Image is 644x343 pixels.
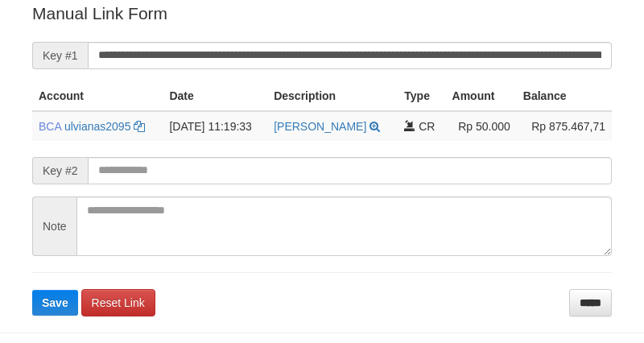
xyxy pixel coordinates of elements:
[419,120,435,133] span: CR
[42,296,68,309] span: Save
[32,196,76,256] span: Note
[517,111,612,141] td: Rp 875.467,71
[398,81,445,111] th: Type
[64,120,131,133] a: ulvianas2095
[446,81,517,111] th: Amount
[517,81,612,111] th: Balance
[32,2,612,25] p: Manual Link Form
[32,42,88,69] span: Key #1
[32,290,78,316] button: Save
[32,157,88,184] span: Key #2
[163,81,267,111] th: Date
[81,289,155,316] a: Reset Link
[39,120,61,133] span: BCA
[134,120,145,133] a: Copy ulvianas2095 to clipboard
[446,111,517,141] td: Rp 50.000
[92,296,145,309] span: Reset Link
[32,81,163,111] th: Account
[267,81,398,111] th: Description
[274,120,366,133] a: [PERSON_NAME]
[163,111,267,141] td: [DATE] 11:19:33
